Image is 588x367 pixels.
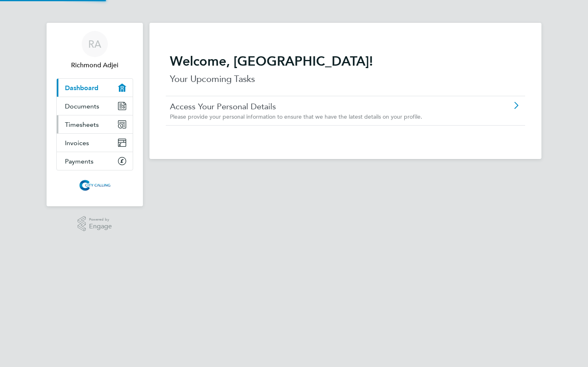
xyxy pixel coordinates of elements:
a: Documents [57,97,133,115]
span: Engage [89,223,112,230]
a: RARichmond Adjei [56,31,133,70]
p: Your Upcoming Tasks [170,73,521,86]
span: Timesheets [65,121,99,128]
nav: Main navigation [47,23,143,206]
img: citycalling-logo-retina.png [77,179,112,192]
a: Invoices [57,134,133,152]
a: Payments [57,152,133,170]
a: Powered byEngage [78,216,112,232]
a: Go to home page [56,179,133,192]
span: RA [88,39,101,49]
span: Payments [65,157,94,165]
a: Dashboard [57,79,133,97]
span: Dashboard [65,84,98,92]
a: Access Your Personal Details [170,101,475,112]
span: Powered by [89,216,112,223]
span: Richmond Adjei [56,60,133,70]
span: Invoices [65,139,89,147]
a: Timesheets [57,115,133,133]
span: Please provide your personal information to ensure that we have the latest details on your profile. [170,113,422,120]
h2: Welcome, [GEOGRAPHIC_DATA]! [170,53,521,69]
span: Documents [65,102,99,110]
